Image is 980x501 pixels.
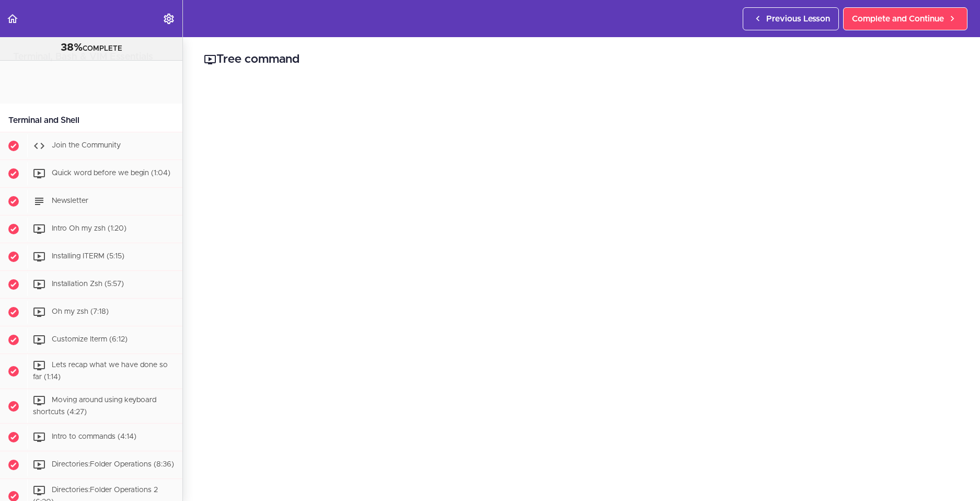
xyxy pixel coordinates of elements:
[204,51,959,69] h2: Tree command
[52,434,136,441] span: Intro to commands (4:14)
[843,7,967,30] a: Complete and Continue
[33,396,156,416] span: Moving around using keyboard shortcuts (4:27)
[13,41,169,55] div: COMPLETE
[766,13,830,25] span: Previous Lesson
[52,461,174,469] span: Directories:Folder Operations (8:36)
[52,197,88,204] span: Newsletter
[52,225,126,232] span: Intro Oh my zsh (1:20)
[52,336,128,343] span: Customize Iterm (6:12)
[61,42,83,53] span: 38%
[163,13,175,25] svg: Settings Menu
[52,142,121,149] span: Join the Community
[743,7,839,30] a: Previous Lesson
[52,280,124,288] span: Installation Zsh (5:57)
[52,308,109,315] span: Oh my zsh (7:18)
[33,361,168,381] span: Lets recap what we have done so far (1:14)
[52,253,124,260] span: Installing ITERM (5:15)
[852,13,944,25] span: Complete and Continue
[6,13,19,25] svg: Back to course curriculum
[52,169,170,177] span: Quick word before we begin (1:04)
